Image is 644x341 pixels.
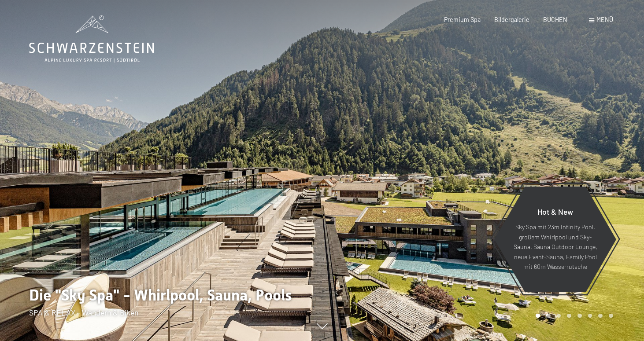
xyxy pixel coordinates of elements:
div: Carousel Pagination [533,314,613,318]
div: Carousel Page 2 [546,314,551,318]
div: Carousel Page 3 [557,314,561,318]
div: Carousel Page 7 [598,314,603,318]
div: Carousel Page 1 (Current Slide) [536,314,540,318]
p: Sky Spa mit 23m Infinity Pool, großem Whirlpool und Sky-Sauna, Sauna Outdoor Lounge, neue Event-S... [513,222,597,272]
span: Menü [596,16,613,23]
div: Carousel Page 6 [588,314,592,318]
a: Hot & New Sky Spa mit 23m Infinity Pool, großem Whirlpool und Sky-Sauna, Sauna Outdoor Lounge, ne... [494,186,617,293]
span: Hot & New [537,207,573,216]
div: Carousel Page 8 [609,314,613,318]
a: BUCHEN [543,16,567,23]
div: Carousel Page 5 [577,314,582,318]
div: Carousel Page 4 [567,314,571,318]
a: Premium Spa [444,16,481,23]
a: Bildergalerie [494,16,529,23]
